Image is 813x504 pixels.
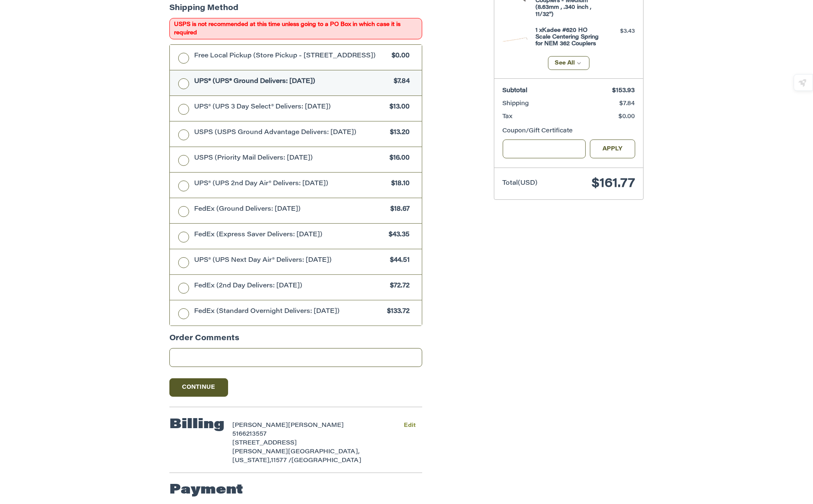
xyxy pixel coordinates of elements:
[195,52,388,61] span: Free Local Pickup (Store Pickup - [STREET_ADDRESS])
[503,88,528,94] span: Subtotal
[620,101,635,107] span: $7.84
[195,230,385,240] span: FedEx (Express Saver Delivers: [DATE])
[383,307,410,317] span: $133.72
[503,127,635,136] div: Coupon/Gift Certificate
[386,205,410,215] span: $18.67
[602,27,635,36] div: $3.43
[169,333,239,349] legend: Order Comments
[386,256,410,266] span: $44.51
[503,101,529,107] span: Shipping
[292,458,362,464] span: [GEOGRAPHIC_DATA]
[385,103,410,112] span: $13.00
[592,178,635,190] span: $161.77
[384,230,410,240] span: $43.35
[169,3,239,18] legend: Shipping Method
[195,282,386,291] span: FedEx (2nd Day Delivers: [DATE])
[288,423,344,429] span: [PERSON_NAME]
[397,419,422,432] button: Edit
[169,482,243,499] h2: Payment
[619,114,635,120] span: $0.00
[386,128,410,138] span: $13.20
[390,77,410,87] span: $7.84
[195,128,386,138] span: USPS (USPS Ground Advantage Delivers: [DATE])
[195,179,387,189] span: UPS® (UPS 2nd Day Air® Delivers: [DATE])
[613,88,635,94] span: $153.93
[503,140,586,158] input: Gift Certificate or Coupon Code
[169,416,224,433] h2: Billing
[195,77,390,87] span: UPS® (UPS® Ground Delivers: [DATE])
[195,154,386,163] span: USPS (Priority Mail Delivers: [DATE])
[536,27,600,48] h4: 1 x Kadee #620 HO Scale Centering Spring for NEM 362 Couplers
[195,256,386,266] span: UPS® (UPS Next Day Air® Delivers: [DATE])
[385,154,410,163] span: $16.00
[195,307,383,317] span: FedEx (Standard Overnight Delivers: [DATE])
[195,103,386,112] span: UPS® (UPS 3 Day Select® Delivers: [DATE])
[169,378,228,397] button: Continue
[503,180,538,186] span: Total (USD)
[386,282,410,291] span: $72.72
[169,18,422,39] span: USPS is not recommended at this time unless going to a PO Box in which case it is required
[233,440,297,446] span: [STREET_ADDRESS]
[233,458,271,464] span: [US_STATE],
[387,52,410,61] span: $0.00
[503,114,513,120] span: Tax
[271,458,292,464] span: 11577 /
[195,205,387,215] span: FedEx (Ground Delivers: [DATE])
[233,423,288,429] span: [PERSON_NAME]
[233,432,267,437] span: 5166213557
[548,56,590,70] button: See All
[387,179,410,189] span: $18.10
[233,449,360,455] span: [PERSON_NAME][GEOGRAPHIC_DATA],
[590,140,635,158] button: Apply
